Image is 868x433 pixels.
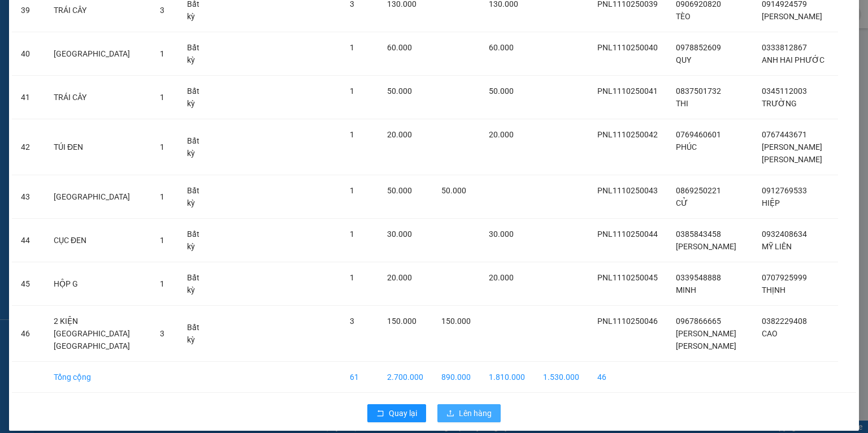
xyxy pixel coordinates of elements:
[387,273,412,282] span: 20.000
[12,219,45,262] td: 44
[178,32,212,76] td: Bất kỳ
[45,219,151,262] td: CỤC ĐEN
[178,262,212,306] td: Bất kỳ
[676,230,721,239] span: 0385843458
[376,409,384,418] span: rollback
[387,43,412,52] span: 60.000
[45,262,151,306] td: HỘP G
[676,43,721,52] span: 0978852609
[489,130,514,139] span: 20.000
[489,230,514,239] span: 30.000
[676,285,696,295] span: MINH
[341,362,378,393] td: 61
[45,119,151,175] td: TÚI ĐEN
[350,130,354,139] span: 1
[480,362,534,393] td: 1.810.000
[350,230,354,239] span: 1
[12,32,45,76] td: 40
[350,273,354,282] span: 1
[597,317,658,326] span: PNL1110250046
[45,175,151,219] td: [GEOGRAPHIC_DATA]
[489,43,514,52] span: 60.000
[160,279,164,288] span: 1
[160,192,164,201] span: 1
[588,362,667,393] td: 46
[676,86,721,96] span: 0837501732
[762,142,822,164] span: [PERSON_NAME] [PERSON_NAME]
[762,242,792,251] span: MỸ LIÊN
[762,99,797,108] span: TRƯỜNG
[441,186,466,195] span: 50.000
[437,404,501,422] button: uploadLên hàng
[676,99,688,108] span: THI
[489,273,514,282] span: 20.000
[178,306,212,362] td: Bất kỳ
[762,273,807,282] span: 0707925999
[676,130,721,139] span: 0769460601
[597,186,658,195] span: PNL1110250043
[178,175,212,219] td: Bất kỳ
[350,43,354,52] span: 1
[160,142,164,151] span: 1
[597,43,658,52] span: PNL1110250040
[350,317,354,326] span: 3
[762,55,824,64] span: ANH HAI PHƯỚC
[762,317,807,326] span: 0382229408
[45,306,151,362] td: 2 KIỆN [GEOGRAPHIC_DATA] [GEOGRAPHIC_DATA]
[762,230,807,239] span: 0932408634
[762,86,807,96] span: 0345112003
[534,362,588,393] td: 1.530.000
[160,329,164,338] span: 3
[597,86,658,96] span: PNL1110250041
[762,130,807,139] span: 0767443671
[762,43,807,52] span: 0333812867
[45,76,151,119] td: TRÁI CÂY
[676,142,697,151] span: PHÚC
[597,273,658,282] span: PNL1110250045
[12,306,45,362] td: 46
[350,186,354,195] span: 1
[378,362,432,393] td: 2.700.000
[676,273,721,282] span: 0339548888
[389,407,417,419] span: Quay lại
[160,236,164,245] span: 1
[160,93,164,102] span: 1
[45,362,151,393] td: Tổng cộng
[676,242,736,251] span: [PERSON_NAME]
[387,230,412,239] span: 30.000
[597,230,658,239] span: PNL1110250044
[432,362,480,393] td: 890.000
[762,285,785,295] span: THỊNH
[762,12,822,21] span: [PERSON_NAME]
[459,407,492,419] span: Lên hàng
[12,119,45,175] td: 42
[762,329,778,338] span: CAO
[350,86,354,96] span: 1
[178,219,212,262] td: Bất kỳ
[597,130,658,139] span: PNL1110250042
[387,130,412,139] span: 20.000
[178,76,212,119] td: Bất kỳ
[12,76,45,119] td: 41
[387,186,412,195] span: 50.000
[446,409,454,418] span: upload
[45,32,151,76] td: [GEOGRAPHIC_DATA]
[762,186,807,195] span: 0912769533
[12,262,45,306] td: 45
[160,6,164,15] span: 3
[762,198,780,207] span: HIỆP
[178,119,212,175] td: Bất kỳ
[387,86,412,96] span: 50.000
[676,317,721,326] span: 0967866665
[676,186,721,195] span: 0869250221
[489,86,514,96] span: 50.000
[367,404,426,422] button: rollbackQuay lại
[676,329,736,350] span: [PERSON_NAME] [PERSON_NAME]
[676,12,691,21] span: TÈO
[160,49,164,58] span: 1
[441,317,471,326] span: 150.000
[12,175,45,219] td: 43
[676,55,691,64] span: QUY
[676,198,688,207] span: CỬ
[387,317,416,326] span: 150.000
